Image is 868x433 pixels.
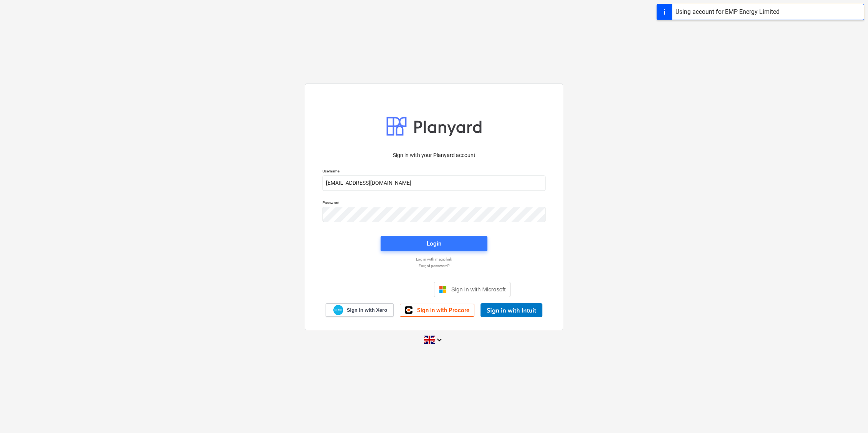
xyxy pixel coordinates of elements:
[417,307,469,314] span: Sign in with Procore
[326,303,394,317] a: Sign in with Xero
[400,304,474,317] a: Sign in with Procore
[381,236,487,251] button: Login
[333,305,343,315] img: Xero logo
[323,200,545,207] p: Password
[354,281,432,298] iframe: Sign in with Google Button
[347,307,387,314] span: Sign in with Xero
[439,286,447,293] img: Microsoft logo
[323,169,545,175] p: Username
[675,7,780,17] div: Using account for EMP Energy Limited
[319,257,549,262] a: Log in with magic link
[323,176,545,191] input: Username
[435,335,444,344] i: keyboard_arrow_down
[427,239,441,249] div: Login
[451,286,506,293] span: Sign in with Microsoft
[319,263,549,268] a: Forgot password?
[323,151,545,159] p: Sign in with your Planyard account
